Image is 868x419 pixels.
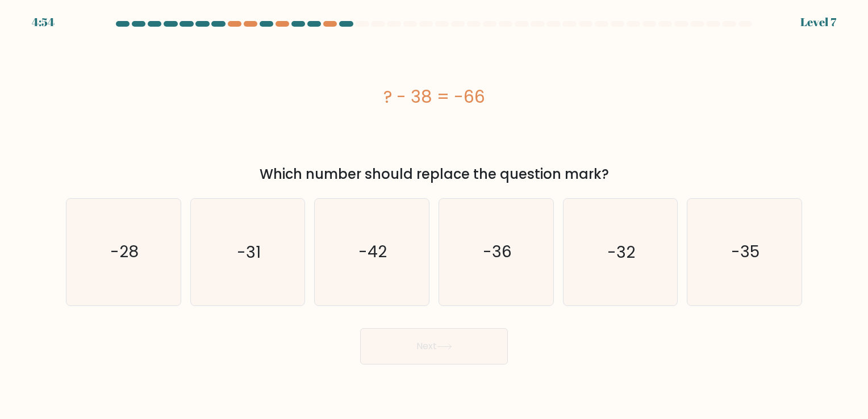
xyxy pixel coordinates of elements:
div: Level 7 [800,14,836,31]
button: Next [360,328,508,364]
text: -32 [607,241,635,263]
div: ? - 38 = -66 [66,84,802,110]
text: -35 [731,241,759,263]
text: -36 [483,241,512,263]
text: -31 [237,241,261,263]
div: Which number should replace the question mark? [73,164,795,185]
text: -28 [110,241,139,263]
div: 4:54 [32,14,55,31]
text: -42 [359,241,387,263]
